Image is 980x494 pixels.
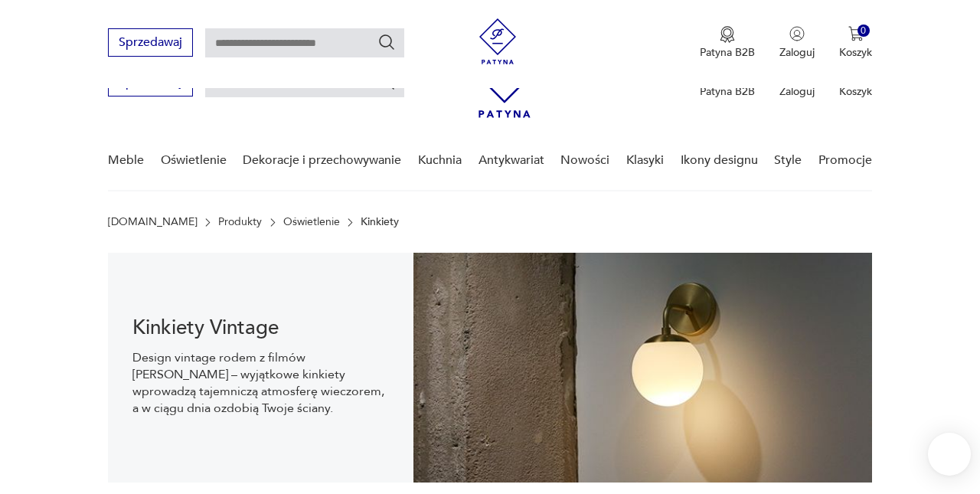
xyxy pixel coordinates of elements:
button: Sprzedawaj [108,28,193,57]
button: 0Koszyk [839,26,872,60]
img: Ikona medalu [720,26,735,43]
a: Nowości [560,131,609,190]
h1: Kinkiety Vintage [132,319,389,337]
a: Sprzedawaj [108,78,193,89]
p: Patyna B2B [700,84,755,99]
a: Sprzedawaj [108,38,193,49]
img: Ikonka użytkownika [789,26,805,41]
p: Zaloguj [779,84,815,99]
p: Zaloguj [779,45,815,60]
p: Patyna B2B [700,45,755,60]
a: Ikona medaluPatyna B2B [700,26,755,60]
a: Oświetlenie [283,216,340,228]
button: Patyna B2B [700,26,755,60]
button: Szukaj [377,33,396,51]
a: Kuchnia [418,131,462,190]
a: Antykwariat [479,131,544,190]
a: [DOMAIN_NAME] [108,216,198,228]
a: Style [774,131,802,190]
iframe: Smartsupp widget button [928,433,971,476]
img: Ikona koszyka [848,26,864,41]
a: Promocje [818,131,872,190]
img: Patyna - sklep z meblami i dekoracjami vintage [475,18,521,64]
p: Koszyk [839,45,872,60]
p: Koszyk [839,84,872,99]
div: 0 [857,25,871,38]
a: Produkty [218,216,262,228]
a: Dekoracje i przechowywanie [243,131,401,190]
a: Oświetlenie [161,131,227,190]
p: Kinkiety [361,216,399,228]
a: Ikony designu [681,131,758,190]
button: Zaloguj [779,26,815,60]
img: Kinkiety vintage [413,253,872,483]
a: Meble [108,131,144,190]
a: Klasyki [626,131,664,190]
p: Design vintage rodem z filmów [PERSON_NAME] – wyjątkowe kinkiety wprowadzą tajemniczą atmosferę w... [132,349,389,417]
